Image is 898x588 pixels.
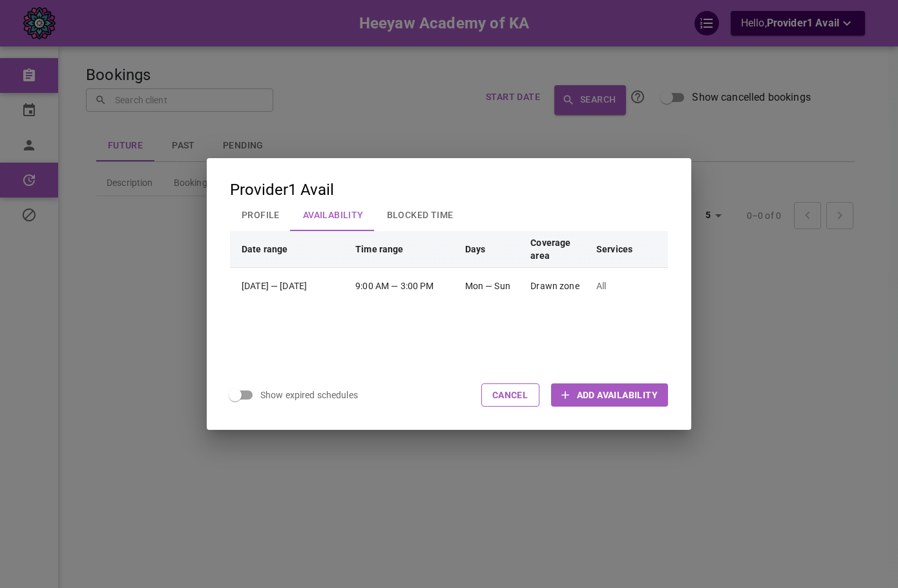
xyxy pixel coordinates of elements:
[260,389,358,401] span: Show expired schedules
[551,383,668,407] button: Add Availability
[590,231,668,267] th: Services
[459,231,525,267] th: Days
[525,231,590,267] th: Coverage area
[242,279,344,292] div: [DATE] — [DATE]
[375,198,465,232] button: Blocked Time
[230,181,334,198] div: Provider1 Avail
[596,279,656,292] p: All
[291,198,375,232] button: Availability
[350,267,459,303] td: 9:00 AM — 3:00 PM
[577,389,658,401] span: Add Availability
[350,231,459,267] th: Time range
[525,267,590,303] td: Drawn zone
[481,383,539,407] button: Cancel
[459,267,525,303] td: Mon — Sun
[230,231,350,267] th: Date range
[230,198,291,232] button: Profile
